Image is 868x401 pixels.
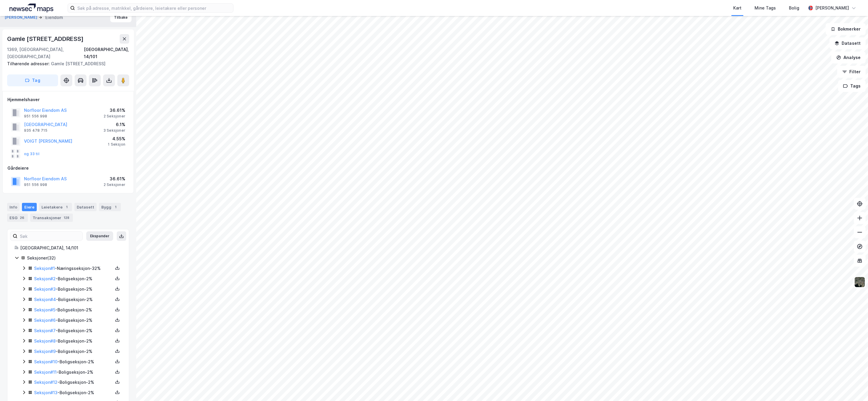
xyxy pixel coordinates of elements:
[34,380,57,385] a: Seksjon#12
[34,276,56,281] a: Seksjon#2
[45,14,63,21] div: Eiendom
[74,203,97,211] div: Datasett
[733,4,742,12] div: Kart
[34,390,57,395] a: Seksjon#13
[815,4,849,12] div: [PERSON_NAME]
[24,114,47,119] div: 951 556 998
[7,96,129,103] div: Hjemmelshaver
[755,4,776,12] div: Mine Tags
[86,231,113,241] button: Ekspander
[7,46,84,60] div: 1369, [GEOGRAPHIC_DATA], [GEOGRAPHIC_DATA]
[63,215,71,221] div: 128
[34,286,113,293] div: - Boligseksjon - 2%
[34,328,56,333] a: Seksjon#7
[5,15,39,20] button: [PERSON_NAME]
[22,203,37,211] div: Eiere
[838,80,866,92] button: Tags
[108,142,125,147] div: 1 Seksjon
[34,306,113,314] div: - Boligseksjon - 2%
[7,60,124,67] div: Gamle [STREET_ADDRESS]
[75,4,233,12] input: Søk på adresse, matrikkel, gårdeiere, leietakere eller personer
[789,4,799,12] div: Bolig
[34,297,56,302] a: Seksjon#4
[34,359,57,364] a: Seksjon#10
[110,13,132,22] button: Tilbake
[7,34,85,44] div: Gamle [STREET_ADDRESS]
[34,369,113,376] div: - Boligseksjon - 2%
[838,373,868,401] iframe: Chat Widget
[34,287,56,292] a: Seksjon#3
[7,214,28,222] div: ESG
[7,203,20,211] div: Info
[34,338,56,343] a: Seksjon#8
[84,46,129,60] div: [GEOGRAPHIC_DATA], 14/101
[34,358,113,365] div: - Boligseksjon - 2%
[34,296,113,303] div: - Boligseksjon - 2%
[9,4,53,12] img: logo.a4113a55bc3d86da70a041830d287a7e.svg
[7,165,129,172] div: Gårdeiere
[829,37,866,49] button: Datasett
[34,389,113,396] div: - Boligseksjon - 2%
[826,23,866,35] button: Bokmerker
[39,203,72,211] div: Leietakere
[30,214,73,222] div: Transaksjoner
[113,204,118,210] div: 1
[7,61,51,66] span: Tilhørende adresser:
[24,128,47,133] div: 935 478 715
[34,338,113,345] div: - Boligseksjon - 2%
[99,203,121,211] div: Bygg
[34,307,55,312] a: Seksjon#5
[104,182,125,187] div: 2 Seksjoner
[34,370,57,375] a: Seksjon#11
[34,318,56,323] a: Seksjon#6
[34,317,113,324] div: - Boligseksjon - 2%
[34,327,113,334] div: - Boligseksjon - 2%
[104,107,125,114] div: 36.61%
[103,128,125,133] div: 3 Seksjoner
[7,74,58,86] button: Tag
[831,52,866,63] button: Analyse
[837,66,866,78] button: Filter
[34,266,55,271] a: Seksjon#1
[103,121,125,128] div: 6.1%
[34,265,113,272] div: - Næringsseksjon - 32%
[27,254,122,262] div: Seksjoner ( 32 )
[838,373,868,401] div: Kontrollprogram for chat
[108,135,125,142] div: 4.55%
[20,244,122,252] div: [GEOGRAPHIC_DATA], 14/101
[104,175,125,182] div: 36.61%
[854,276,865,288] img: 9k=
[24,182,47,187] div: 951 556 998
[64,204,70,210] div: 1
[34,349,56,354] a: Seksjon#9
[19,215,25,221] div: 26
[34,379,113,386] div: - Boligseksjon - 2%
[34,275,113,282] div: - Boligseksjon - 2%
[104,114,125,119] div: 2 Seksjoner
[17,232,82,241] input: Søk
[34,348,113,355] div: - Boligseksjon - 2%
